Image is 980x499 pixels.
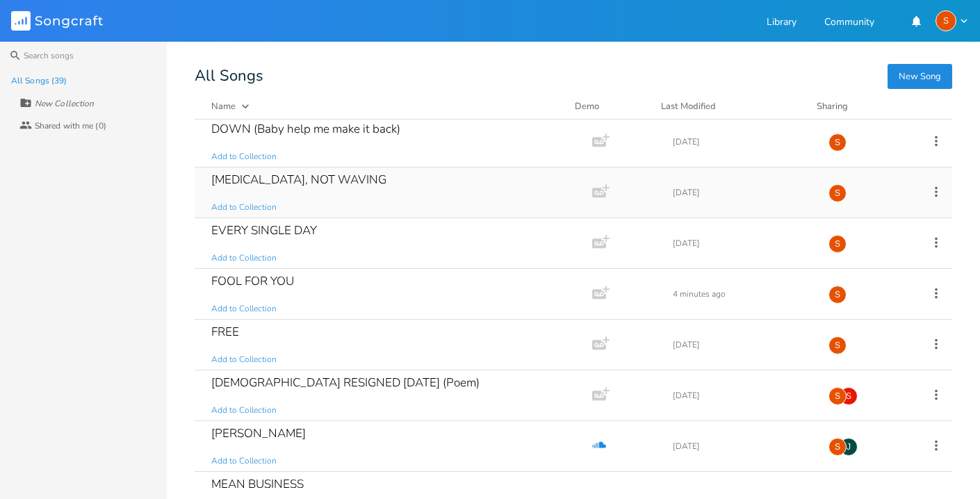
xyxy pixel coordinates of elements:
div: [DATE] [673,239,812,247]
div: [DATE] [673,138,812,146]
button: Name [211,99,558,113]
div: Spike Lancaster + Ernie Whalley [936,10,956,31]
span: Add to Collection [211,404,277,416]
div: 4 minutes ago [673,290,812,298]
div: [DATE] [673,442,812,450]
div: EVERY SINGLE DAY [211,224,317,236]
div: All Songs (39) [11,76,67,85]
button: S [936,10,969,31]
span: Add to Collection [211,303,277,315]
div: MEAN BUSINESS [211,478,304,490]
div: Shared with me (0) [35,122,106,130]
div: DOWN (Baby help me make it back) [211,123,400,135]
div: Spike Lancaster + Ernie Whalley [828,438,847,456]
span: Add to Collection [211,151,277,163]
span: Add to Collection [211,202,277,213]
a: Community [824,17,874,29]
div: Sharing [817,99,900,113]
div: Joe O [840,438,858,456]
div: [PERSON_NAME] [211,427,306,439]
div: [DEMOGRAPHIC_DATA] RESIGNED [DATE] (Poem) [211,377,480,388]
div: Spike Lancaster + Ernie Whalley [828,235,847,253]
div: [DATE] [673,391,812,400]
div: Spike Lancaster + Ernie Whalley [828,133,847,152]
div: FOOL FOR YOU [211,275,294,287]
div: [DATE] [673,341,812,349]
div: Last Modified [661,100,716,113]
div: [DATE] [673,188,812,197]
div: Spike Lancaster + Ernie Whalley [828,387,847,405]
div: FREE [211,326,239,338]
span: Add to Collection [211,455,277,467]
div: Spike Lancaster [840,387,858,405]
div: Spike Lancaster + Ernie Whalley [828,336,847,354]
button: New Song [888,64,952,89]
div: Spike Lancaster + Ernie Whalley [828,286,847,304]
div: New Collection [35,99,94,108]
div: [MEDICAL_DATA], NOT WAVING [211,174,386,186]
span: Add to Collection [211,252,277,264]
div: Spike Lancaster + Ernie Whalley [828,184,847,202]
span: Add to Collection [211,354,277,366]
a: Library [767,17,797,29]
button: Last Modified [661,99,800,113]
div: Demo [575,99,644,113]
div: All Songs [195,69,952,83]
div: Name [211,100,236,113]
